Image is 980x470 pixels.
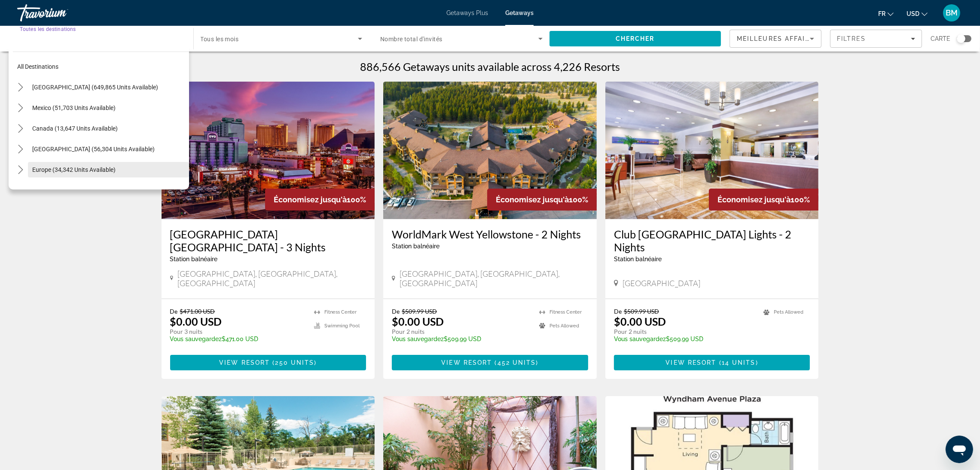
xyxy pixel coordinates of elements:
[170,256,218,262] span: Station balnéaire
[907,7,928,20] button: Change currency
[907,10,919,17] span: USD
[940,4,963,22] button: User Menu
[614,315,666,328] p: $0.00 USD
[17,63,58,70] span: All destinations
[487,189,597,211] div: 100%
[32,84,158,91] span: [GEOGRAPHIC_DATA] (649,865 units available)
[878,10,885,17] span: fr
[180,308,215,315] span: $471.00 USD
[392,315,444,328] p: $0.00 USD
[13,142,28,157] button: Toggle Caribbean & Atlantic Islands (56,304 units available) submenu
[270,359,317,366] span: ( )
[605,82,819,219] img: Club Wyndham Harbour Lights - 2 Nights
[505,9,534,16] a: Getaways
[717,195,791,204] span: Économisez jusqu'à
[28,79,189,95] button: Select destination: United States (649,865 units available)
[614,355,810,370] button: View Resort(14 units)
[383,82,597,219] img: WorldMark West Yellowstone - 2 Nights
[32,146,155,153] span: [GEOGRAPHIC_DATA] (56,304 units available)
[614,256,662,262] span: Station balnéaire
[28,121,189,136] button: Select destination: Canada (13,647 units available)
[830,30,922,48] button: Filters
[392,328,531,336] p: Pour 2 nuits
[737,35,819,42] span: Meilleures affaires
[550,323,579,329] span: Pets Allowed
[20,26,76,32] span: Toutes les destinations
[13,56,189,324] mat-tree: Destination tree
[32,104,116,111] span: Mexico (51,703 units available)
[17,2,103,24] a: Travorium
[275,359,314,366] span: 250 units
[666,359,717,366] span: View Resort
[614,336,755,342] p: $509.99 USD
[931,33,950,45] span: Carte
[496,195,569,204] span: Économisez jusqu'à
[162,82,375,219] img: OYO Hotel & Casino Las Vegas - 3 Nights
[13,121,28,136] button: Toggle Canada (13,647 units available) submenu
[446,9,488,16] a: Getaways Plus
[13,80,28,95] button: Toggle United States (649,865 units available) submenu
[614,228,810,253] a: Club [GEOGRAPHIC_DATA] Lights - 2 Nights
[20,34,182,44] input: Select destination
[28,183,189,198] button: Select destination: Australia (3,169 units available)
[392,228,588,241] a: WorldMark West Yellowstone - 2 Nights
[265,189,375,211] div: 100%
[32,125,118,132] span: Canada (13,647 units available)
[492,359,538,366] span: ( )
[324,309,357,315] span: Fitness Center
[946,436,973,463] iframe: Bouton de lancement de la fenêtre de messagerie
[624,308,659,315] span: $509.99 USD
[13,101,28,116] button: Toggle Mexico (51,703 units available) submenu
[614,328,755,336] p: Pour 2 nuits
[360,60,620,73] h1: 886,566 Getaways units available across 4,226 Resorts
[392,336,531,342] p: $509.99 USD
[946,9,958,17] span: BM
[441,359,492,366] span: View Resort
[837,35,866,42] span: Filtres
[9,47,189,189] div: Destination options
[402,308,437,315] span: $509.99 USD
[13,162,28,177] button: Toggle Europe (34,342 units available) submenu
[177,269,366,288] span: [GEOGRAPHIC_DATA], [GEOGRAPHIC_DATA], [GEOGRAPHIC_DATA]
[392,355,588,370] button: View Resort(452 units)
[614,308,622,315] span: De
[32,166,116,173] span: Europe (34,342 units available)
[170,336,222,342] span: Vous sauvegardez
[400,269,588,288] span: [GEOGRAPHIC_DATA], [GEOGRAPHIC_DATA], [GEOGRAPHIC_DATA]
[392,243,440,250] span: Station balnéaire
[717,359,758,366] span: ( )
[28,100,189,116] button: Select destination: Mexico (51,703 units available)
[219,359,270,366] span: View Resort
[201,36,239,43] span: Tous les mois
[13,183,28,198] button: Toggle Australia (3,169 units available) submenu
[392,336,444,342] span: Vous sauvegardez
[28,141,189,157] button: Select destination: Caribbean & Atlantic Islands (56,304 units available)
[774,309,803,315] span: Pets Allowed
[13,59,189,74] button: Select destination: All destinations
[737,34,814,44] mat-select: Sort by
[550,309,582,315] span: Fitness Center
[170,228,366,253] a: [GEOGRAPHIC_DATA] [GEOGRAPHIC_DATA] - 3 Nights
[878,7,894,20] button: Change language
[709,189,818,211] div: 100%
[170,315,222,328] p: $0.00 USD
[498,359,536,366] span: 452 units
[616,35,655,42] span: Chercher
[170,328,306,336] p: Pour 3 nuits
[722,359,756,366] span: 14 units
[614,336,666,342] span: Vous sauvegardez
[392,308,400,315] span: De
[170,355,366,370] button: View Resort(250 units)
[550,31,721,46] button: Search
[380,36,443,43] span: Nombre total d'invités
